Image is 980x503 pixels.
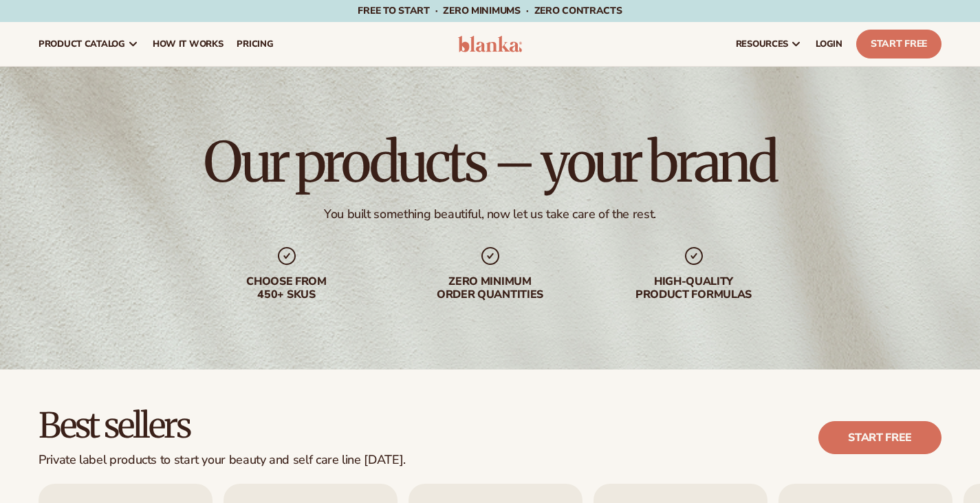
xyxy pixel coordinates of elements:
a: pricing [230,22,280,66]
span: Free to start · ZERO minimums · ZERO contracts [358,4,622,17]
a: Start Free [856,30,941,58]
a: LOGIN [809,22,849,66]
span: pricing [237,39,273,50]
div: Private label products to start your beauty and self care line [DATE]. [39,453,406,468]
span: product catalog [39,39,125,50]
a: product catalog [32,22,146,66]
span: resources [736,39,788,50]
div: Zero minimum order quantities [402,275,578,301]
h1: Our products – your brand [204,135,776,190]
h2: Best sellers [39,408,406,445]
span: LOGIN [816,39,842,50]
a: Start free [818,421,941,454]
div: High-quality product formulas [606,275,782,301]
a: How It Works [146,22,230,66]
div: Choose from 450+ Skus [199,275,375,301]
div: You built something beautiful, now let us take care of the rest. [324,206,656,222]
img: logo [458,36,523,52]
span: How It Works [153,39,224,50]
a: resources [729,22,809,66]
